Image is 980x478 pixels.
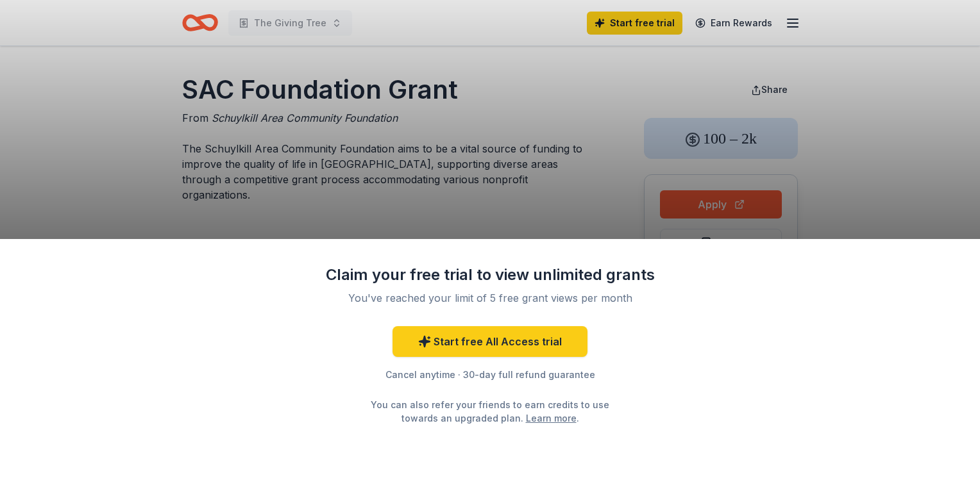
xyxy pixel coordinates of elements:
div: Cancel anytime · 30-day full refund guarantee [323,367,657,383]
a: Learn more [526,411,577,425]
a: Start free All Access trial [393,326,587,357]
div: You've reached your limit of 5 free grant views per month [339,290,641,306]
div: You can also refer your friends to earn credits to use towards an upgraded plan. . [359,398,621,425]
div: Claim your free trial to view unlimited grants [323,265,657,285]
